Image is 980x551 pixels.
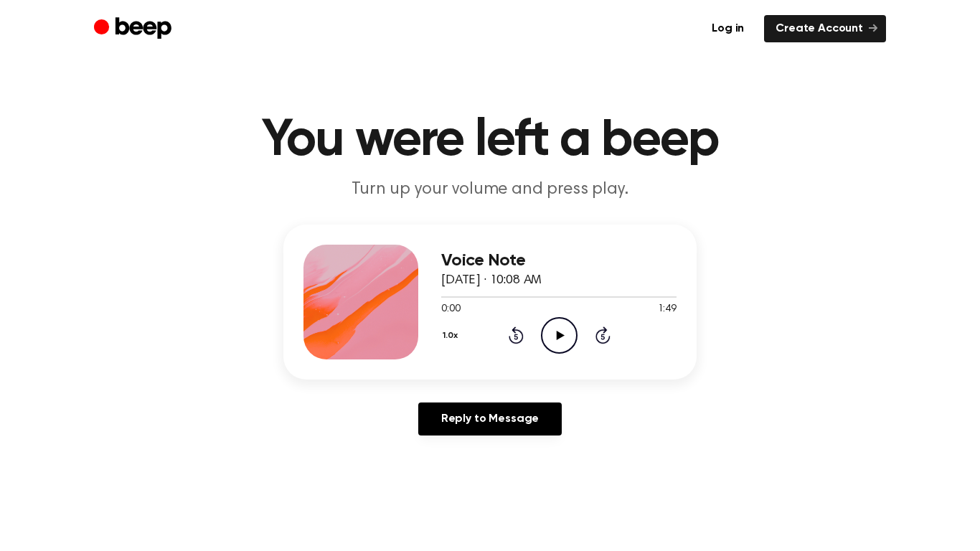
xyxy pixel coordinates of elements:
span: 1:49 [658,302,677,317]
span: [DATE] · 10:08 AM [441,274,542,287]
a: Create Account [764,15,886,42]
a: Log in [700,15,755,42]
p: Turn up your volume and press play. [215,178,765,202]
span: 0:00 [441,302,460,317]
a: Beep [94,15,175,43]
h3: Voice Note [441,251,677,270]
h1: You were left a beep [123,115,857,166]
button: 1.0x [441,324,463,348]
a: Reply to Message [418,402,562,435]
